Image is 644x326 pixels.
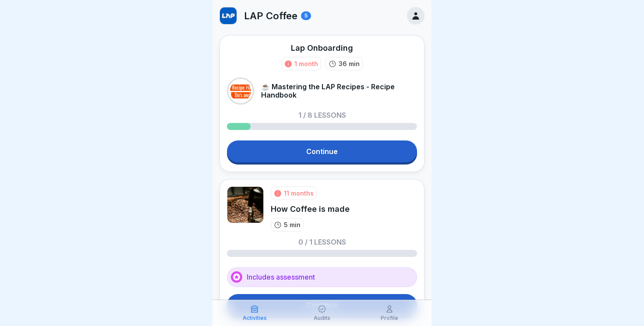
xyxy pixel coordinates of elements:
div: 1 month [294,59,318,68]
a: Continue [227,140,417,162]
img: w1n62d9c1m8dr293gbm2xwec.png [220,7,237,24]
div: Includes assessment [227,267,417,287]
p: ☕ Mastering the LAP Recipes - Recipe Handbook [261,83,417,99]
p: Activities [243,315,267,321]
p: 36 min [339,59,360,68]
p: 5 min [284,220,301,229]
div: 11 months [284,189,314,198]
div: How Coffee is made [271,203,350,214]
a: Continue [227,294,417,316]
div: Lap Onboarding [291,42,353,53]
div: 5 [301,11,311,20]
p: 1 / 8 lessons [298,112,346,119]
p: Audits [314,315,330,321]
img: qrsn5oqfx1mz17aa8megk5xl.png [227,186,264,223]
p: Profile [381,315,398,321]
p: 0 / 1 lessons [298,238,346,245]
p: LAP Coffee [244,10,297,21]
